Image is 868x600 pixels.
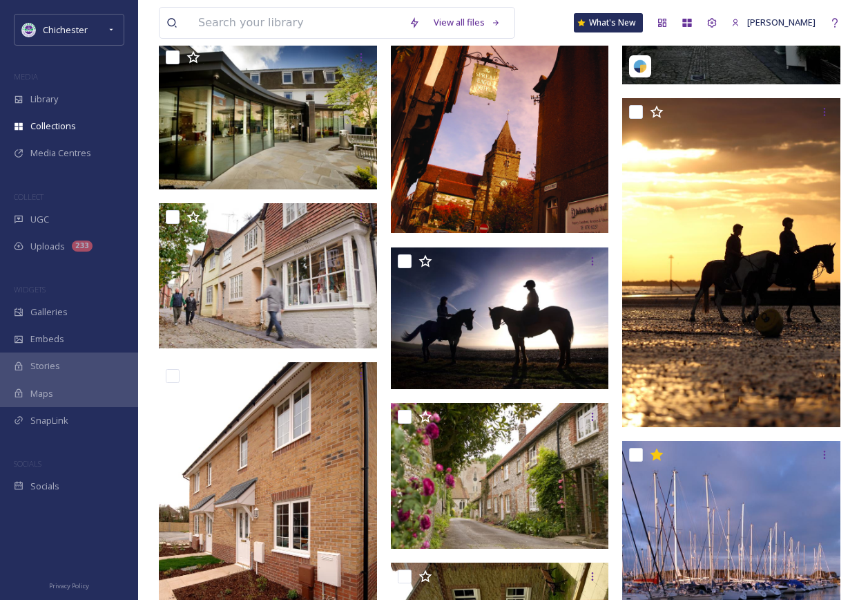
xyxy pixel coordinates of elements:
a: Privacy Policy [49,576,89,593]
img: snapsea-logo.png [633,59,647,73]
img: Gardens-B123a.jpg [159,44,377,189]
img: 060176_78.JPG [391,403,609,548]
span: Media Centres [30,147,91,160]
span: Maps [30,387,53,400]
span: SnapLink [30,414,68,427]
span: COLLECT [14,191,44,202]
span: Uploads [30,240,65,253]
span: MEDIA [14,71,38,82]
a: What's New [574,13,643,32]
span: Chichester [43,24,88,36]
img: chips&beech036.JPG [622,98,840,427]
span: Privacy Policy [49,581,89,590]
a: View all files [427,9,508,36]
div: 233 [72,241,93,252]
span: Collections [30,120,76,133]
span: [PERSON_NAME] [747,16,816,28]
span: SOCIALS [14,458,41,469]
span: WIDGETS [14,284,46,294]
img: 060465-134.jpg [159,203,377,348]
span: Galleries [30,306,68,319]
a: [PERSON_NAME] [724,9,822,36]
span: Socials [30,480,59,493]
span: Embeds [30,332,64,346]
input: Search your library [191,8,402,38]
span: UGC [30,213,49,226]
span: Stories [30,359,60,373]
span: Library [30,93,58,106]
img: Logo_of_Chichester_District_Council.png [22,23,36,37]
img: horse090.JPG [391,247,609,390]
